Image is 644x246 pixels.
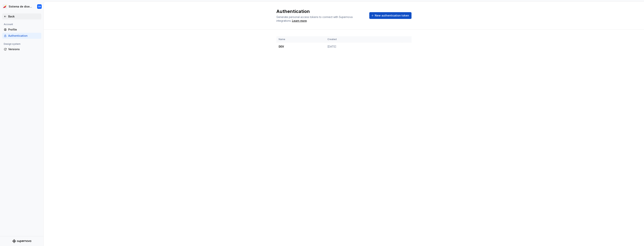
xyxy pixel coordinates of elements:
[2,27,41,33] a: Profile
[276,15,353,22] span: Generate personal access tokens to connect with Supernova integrations.
[8,47,40,51] div: Versions
[8,15,40,18] div: Back
[276,36,325,42] th: Name
[2,46,41,52] a: Versions
[292,19,307,23] a: Learn more
[276,42,325,51] td: DEV
[325,42,402,51] td: [DATE]
[375,14,409,17] span: New authentication token
[2,13,41,19] a: Back
[8,34,40,38] div: Authentication
[369,12,412,19] button: New authentication token
[2,33,41,39] a: Authentication
[8,28,40,31] div: Profile
[291,19,307,22] span: .
[2,22,14,27] div: Account
[1,2,43,11] button: Sistema de diseño IberiaDR
[2,42,22,46] div: Design system
[3,4,7,9] img: 55604660-494d-44a9-beb2-692398e9940a.png
[38,5,41,8] div: DR
[9,5,33,8] div: Sistema de diseño Iberia
[276,8,365,14] h2: Authentication
[12,239,31,243] svg: Supernova Logo
[325,36,402,42] th: Created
